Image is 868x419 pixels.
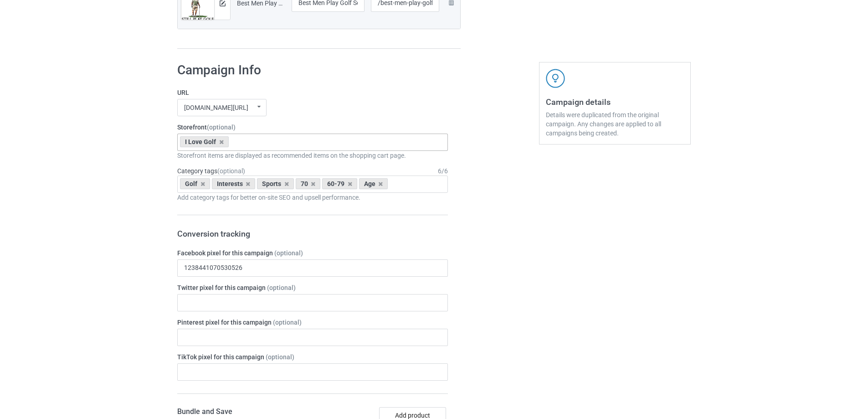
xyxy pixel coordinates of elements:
[180,136,229,147] div: I Love Golf
[359,178,388,189] div: Age
[177,283,448,292] label: Twitter pixel for this campaign
[212,178,256,189] div: Interests
[207,124,236,131] span: (optional)
[257,178,294,189] div: Sports
[180,178,210,189] div: Golf
[177,62,448,78] h1: Campaign Info
[177,88,448,97] label: URL
[177,166,245,176] label: Category tags
[273,319,302,326] span: (optional)
[177,352,448,362] label: TikTok pixel for this campaign
[546,110,684,138] div: Details were duplicated from the original campaign. Any changes are applied to all campaigns bein...
[177,228,448,239] h3: Conversion tracking
[177,407,309,417] h4: Bundle and Save
[546,69,565,88] img: svg+xml;base64,PD94bWwgdmVyc2lvbj0iMS4wIiBlbmNvZGluZz0iVVRGLTgiPz4KPHN2ZyB3aWR0aD0iNDJweCIgaGVpZ2...
[217,167,245,175] span: (optional)
[322,178,357,189] div: 60-79
[177,318,448,327] label: Pinterest pixel for this campaign
[177,123,448,132] label: Storefront
[296,178,321,189] div: 70
[267,284,296,291] span: (optional)
[438,166,448,176] div: 6 / 6
[220,0,226,6] img: svg+xml;base64,PD94bWwgdmVyc2lvbj0iMS4wIiBlbmNvZGluZz0iVVRGLTgiPz4KPHN2ZyB3aWR0aD0iMTRweCIgaGVpZ2...
[177,193,448,202] div: Add category tags for better on-site SEO and upsell performance.
[546,97,684,107] h3: Campaign details
[274,249,303,257] span: (optional)
[184,104,248,111] div: [DOMAIN_NAME][URL]
[177,151,448,160] div: Storefront items are displayed as recommended items on the shopping cart page.
[266,353,294,361] span: (optional)
[177,248,448,258] label: Facebook pixel for this campaign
